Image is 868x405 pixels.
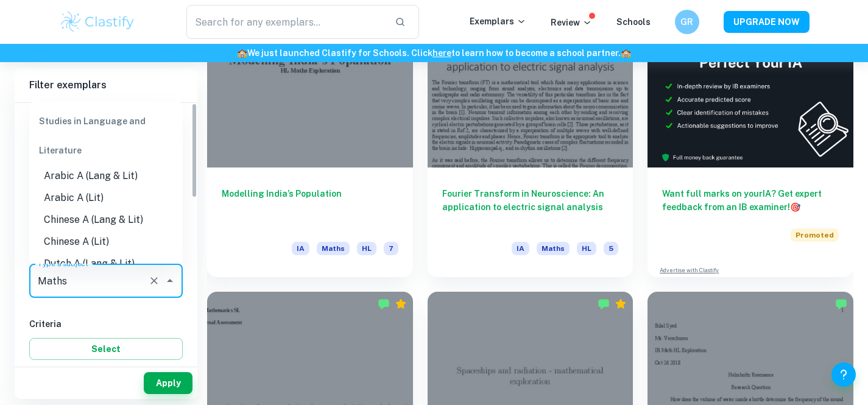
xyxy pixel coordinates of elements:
[15,68,197,102] h6: Filter exemplars
[317,242,350,255] span: Maths
[222,187,398,227] h6: Modelling India’s Population
[604,242,618,255] span: 5
[598,298,610,310] img: Marked
[432,48,451,58] a: here
[144,372,192,394] button: Apply
[662,187,839,214] h6: Want full marks on your IA ? Get expert feedback from an IB examiner!
[59,10,136,34] img: Clastify logo
[237,48,247,58] span: 🏫
[2,46,866,60] h6: We just launched Clastify for Schools. Click to learn how to become a school partner.
[29,209,183,231] li: Chinese A (Lang & Lit)
[292,242,309,255] span: IA
[680,15,694,29] h6: GR
[207,13,413,277] a: Modelling India’s PopulationIAMathsHL7
[146,272,163,289] button: Clear
[577,242,596,255] span: HL
[29,107,183,165] div: Studies in Language and Literature
[29,338,183,360] button: Select
[384,242,398,255] span: 7
[29,253,183,275] li: Dutch A (Lang & Lit)
[616,17,651,27] a: Schools
[29,231,183,253] li: Chinese A (Lit)
[378,298,390,310] img: Marked
[186,5,386,39] input: Search for any exemplars...
[512,242,529,255] span: IA
[470,15,526,28] p: Exemplars
[551,16,592,29] p: Review
[835,298,847,310] img: Marked
[791,228,839,242] span: Promoted
[615,298,627,310] div: Premium
[428,13,633,277] a: Fourier Transform in Neuroscience: An application to electric signal analysisIAMathsHL5
[647,13,853,277] a: Want full marks on yourIA? Get expert feedback from an IB examiner!PromotedAdvertise with Clastify
[29,317,183,331] h6: Criteria
[647,13,853,167] img: Thumbnail
[161,272,178,289] button: Close
[660,266,719,275] a: Advertise with Clastify
[29,187,183,209] li: Arabic A (Lit)
[357,242,376,255] span: HL
[442,187,619,227] h6: Fourier Transform in Neuroscience: An application to electric signal analysis
[790,202,800,212] span: 🎯
[621,48,631,58] span: 🏫
[537,242,570,255] span: Maths
[724,11,810,33] button: UPGRADE NOW
[29,165,183,187] li: Arabic A (Lang & Lit)
[675,10,699,34] button: GR
[831,362,856,387] button: Help and Feedback
[395,298,407,310] div: Premium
